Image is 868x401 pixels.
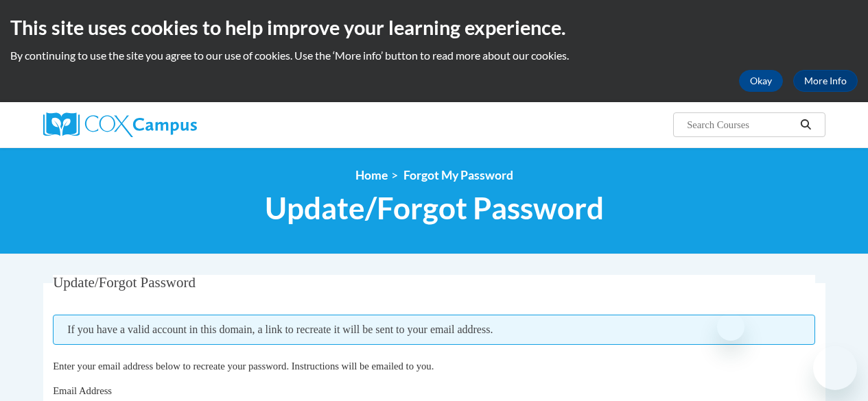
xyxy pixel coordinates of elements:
img: Cox Campus [43,112,197,137]
span: Email Address [53,385,112,396]
input: Search Courses [685,117,795,133]
span: Update/Forgot Password [265,190,604,226]
button: Okay [739,70,783,92]
button: Search [795,117,816,133]
a: Home [355,168,388,182]
span: Enter your email address below to recreate your password. Instructions will be emailed to you. [53,361,434,372]
iframe: Button to launch messaging window [813,346,857,390]
span: Forgot My Password [403,168,513,182]
a: Cox Campus [43,112,290,137]
h2: This site uses cookies to help improve your learning experience. [10,14,858,41]
span: If you have a valid account in this domain, a link to recreate it will be sent to your email addr... [53,315,815,345]
span: Update/Forgot Password [53,274,196,291]
a: More Info [793,70,858,92]
iframe: Close message [717,313,744,341]
p: By continuing to use the site you agree to our use of cookies. Use the ‘More info’ button to read... [10,48,858,63]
